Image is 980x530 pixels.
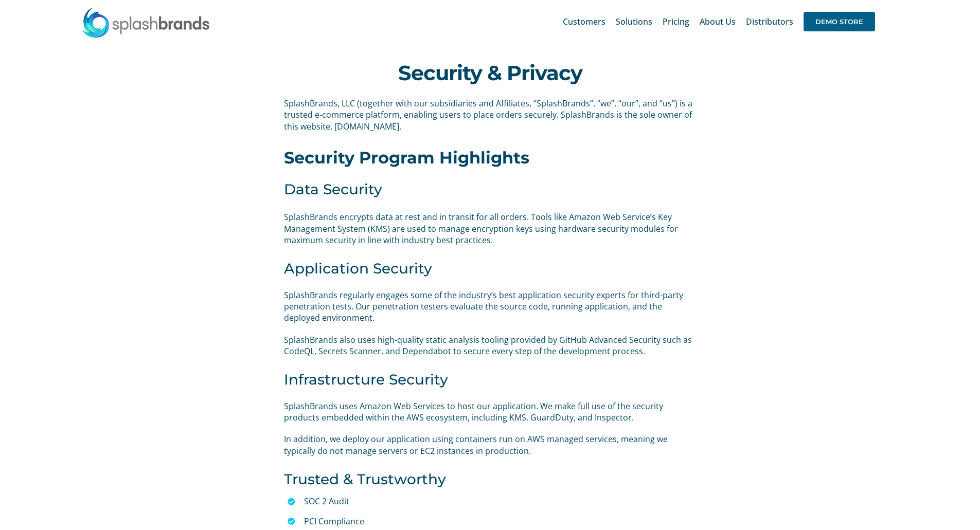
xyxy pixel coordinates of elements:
[284,260,432,277] span: Application Security
[304,515,696,528] p: PCI Compliance
[563,5,605,38] a: Customers
[284,371,448,388] span: Infrastructure Security
[284,211,696,246] p: SplashBrands encrypts data at rest and in transit for all orders. Tools like Amazon Web Service’s...
[284,61,696,85] h1: Security & Privacy
[563,5,875,38] nav: Main Menu
[82,7,210,38] img: SplashBrands.com Logo
[663,17,689,26] span: Pricing
[804,12,875,31] span: DEMO STORE
[284,470,446,488] span: Trusted & Trustworthy
[700,17,736,26] span: About Us
[304,495,696,508] p: SOC 2 Audit
[746,17,793,26] span: Distributors
[284,433,696,456] p: In addition, we deploy our application using containers run on AWS managed services, meaning we t...
[284,148,529,168] span: Security Program Highlights
[284,400,696,424] p: SplashBrands uses Amazon Web Services to host our application. We make full use of the security p...
[284,180,382,198] span: Data Security
[563,17,605,26] span: Customers
[663,5,689,38] a: Pricing
[746,5,793,38] a: Distributors
[284,289,696,324] p: SplashBrands regularly engages some of the industry’s best application security experts for third...
[616,17,652,26] span: Solutions
[284,334,696,357] p: SplashBrands also uses high-quality static analysis tooling provided by GitHub Advanced Security ...
[804,5,875,38] a: DEMO STORE
[284,98,692,132] span: SplashBrands, LLC (together with our subsidiaries and Affiliates, “SplashBrands”, “we”, “our”, an...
